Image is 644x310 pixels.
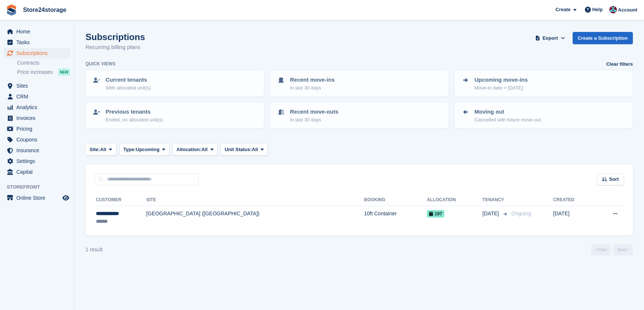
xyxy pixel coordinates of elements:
[106,108,163,116] p: Previous tenants
[290,84,335,92] p: In last 30 days
[364,194,427,206] th: Booking
[86,71,263,96] a: Current tenants With allocated unit(s)
[512,211,531,216] span: Ongoing
[606,61,633,68] a: Clear filters
[86,103,263,128] a: Previous tenants Ended, no allocated unit(s)
[16,81,61,91] span: Sites
[16,145,61,156] span: Insurance
[16,48,61,58] span: Subscriptions
[7,183,74,191] span: Storefront
[16,193,61,203] span: Online Store
[90,146,100,153] span: Site:
[86,143,116,156] button: Site: All
[4,81,70,91] a: menu
[573,32,633,44] a: Create a Subscription
[58,68,70,76] div: NEW
[17,59,70,66] a: Contracts
[614,244,633,255] a: Next
[4,145,70,156] a: menu
[16,37,61,48] span: Tasks
[618,6,637,14] span: Account
[20,4,70,16] a: Store24storage
[556,6,570,13] span: Create
[4,26,70,37] a: menu
[16,156,61,166] span: Settings
[4,134,70,145] a: menu
[86,43,145,52] p: Recurring billing plans
[119,143,170,156] button: Type: Upcoming
[225,146,252,153] span: Unit Status:
[4,102,70,112] a: menu
[86,32,145,42] h1: Subscriptions
[16,91,61,102] span: CRM
[609,6,617,13] img: George
[427,210,444,218] span: 197
[16,113,61,123] span: Invoices
[17,69,53,76] span: Price increases
[483,194,509,206] th: Tenancy
[16,26,61,37] span: Home
[290,76,335,84] p: Recent move-ins
[16,102,61,112] span: Analytics
[271,71,448,96] a: Recent move-ins In last 30 days
[590,244,634,255] nav: Page
[592,6,603,13] span: Help
[455,103,632,128] a: Moving out Cancelled with future move-out
[474,116,541,124] p: Cancelled with future move-out
[271,103,448,128] a: Recent move-outs In last 30 days
[106,76,151,84] p: Current tenants
[61,193,70,202] a: Preview store
[474,84,528,92] p: Move-in date > [DATE]
[534,32,567,44] button: Export
[86,61,116,67] h6: Quick views
[173,143,218,156] button: Allocation: All
[4,124,70,134] a: menu
[16,134,61,145] span: Coupons
[177,146,202,153] span: Allocation:
[542,35,558,42] span: Export
[94,194,146,206] th: Customer
[4,156,70,166] a: menu
[290,116,338,124] p: In last 30 days
[427,194,483,206] th: Allocation
[220,143,268,156] button: Unit Status: All
[553,206,594,229] td: [DATE]
[4,48,70,58] a: menu
[4,193,70,203] a: menu
[4,37,70,48] a: menu
[290,108,338,116] p: Recent move-outs
[16,124,61,134] span: Pricing
[16,167,61,177] span: Capital
[474,76,528,84] p: Upcoming move-ins
[6,4,17,16] img: stora-icon-8386f47178a22dfd0bd8f6a31ec36ba5ce8667c1dd55bd0f319d3a0aa187defe.svg
[123,146,136,153] span: Type:
[106,116,163,124] p: Ended, no allocated unit(s)
[4,91,70,102] a: menu
[252,146,258,153] span: All
[553,194,594,206] th: Created
[609,176,619,183] span: Sort
[136,146,160,153] span: Upcoming
[202,146,208,153] span: All
[86,246,103,254] div: 1 result
[4,113,70,123] a: menu
[146,206,364,229] td: [GEOGRAPHIC_DATA] ([GEOGRAPHIC_DATA])
[591,244,611,255] a: Previous
[474,108,541,116] p: Moving out
[455,71,632,96] a: Upcoming move-ins Move-in date > [DATE]
[364,206,427,229] td: 10ft Container
[4,167,70,177] a: menu
[100,146,106,153] span: All
[17,68,70,76] a: Price increases NEW
[483,210,500,218] span: [DATE]
[146,194,364,206] th: Site
[106,84,151,92] p: With allocated unit(s)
